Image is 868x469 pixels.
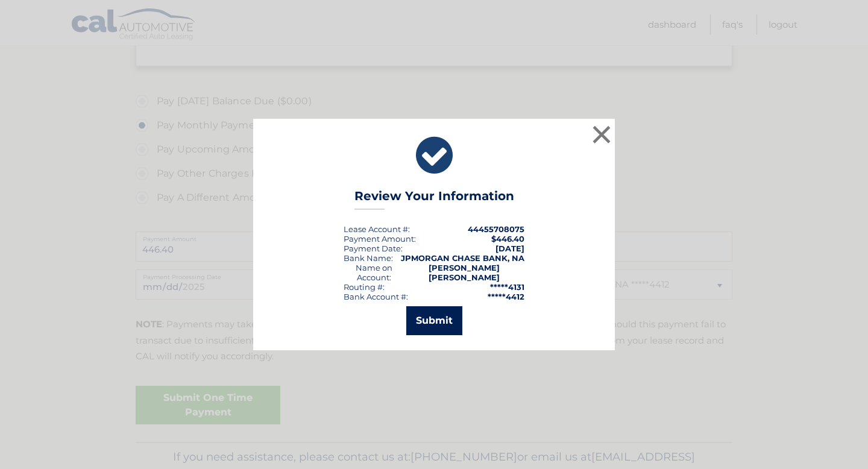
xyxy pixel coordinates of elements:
[344,234,416,244] div: Payment Amount:
[429,263,500,282] strong: [PERSON_NAME] [PERSON_NAME]
[344,253,393,263] div: Bank Name:
[344,263,404,282] div: Name on Account:
[468,224,524,234] strong: 44455708075
[406,306,462,335] button: Submit
[344,292,408,301] div: Bank Account #:
[344,224,410,234] div: Lease Account #:
[590,122,614,146] button: ×
[491,234,524,244] span: $446.40
[354,189,514,210] h3: Review Your Information
[495,244,524,253] span: [DATE]
[401,253,524,263] strong: JPMORGAN CHASE BANK, NA
[344,244,403,253] div: :
[344,244,401,253] span: Payment Date
[344,282,385,292] div: Routing #:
